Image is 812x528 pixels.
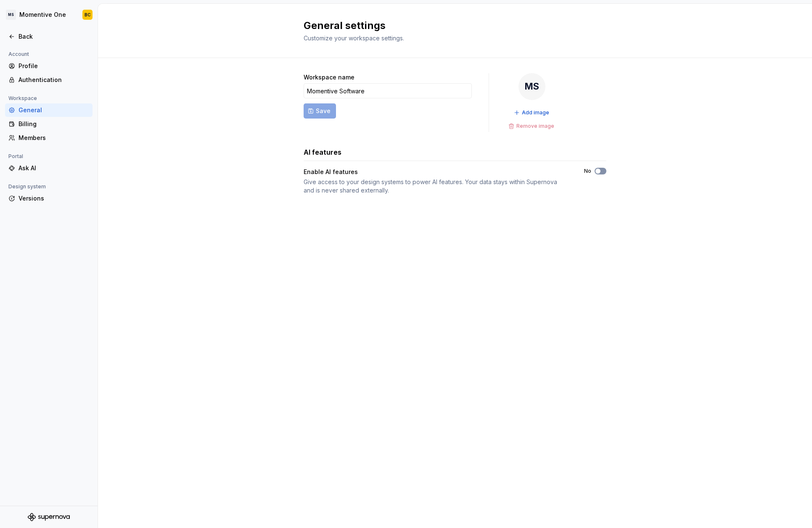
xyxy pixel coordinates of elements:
[5,59,93,73] a: Profile
[19,194,89,203] div: Versions
[304,147,341,157] h3: AI features
[19,76,89,84] div: Authentication
[6,10,16,20] div: MS
[5,117,93,131] a: Billing
[19,134,89,142] div: Members
[518,73,545,100] div: MS
[304,73,354,82] label: Workspace name
[5,192,93,205] a: Versions
[304,19,596,32] h2: General settings
[304,168,569,176] div: Enable AI features
[5,131,93,145] a: Members
[5,73,93,87] a: Authentication
[19,164,89,172] div: Ask AI
[304,178,569,195] div: Give access to your design systems to power AI features. Your data stays within Supernova and is ...
[19,120,89,128] div: Billing
[5,182,49,192] div: Design system
[5,49,32,59] div: Account
[19,32,89,41] div: Back
[19,106,89,114] div: General
[5,151,26,161] div: Portal
[2,5,96,24] button: MSMomentive OneBC
[85,11,91,18] div: BC
[584,168,591,174] label: No
[19,62,89,70] div: Profile
[522,109,549,116] span: Add image
[5,103,93,117] a: General
[304,34,404,42] span: Customize your workspace settings.
[5,30,93,43] a: Back
[511,107,553,119] button: Add image
[5,161,93,175] a: Ask AI
[28,513,70,521] svg: Supernova Logo
[19,11,66,19] div: Momentive One
[5,93,40,103] div: Workspace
